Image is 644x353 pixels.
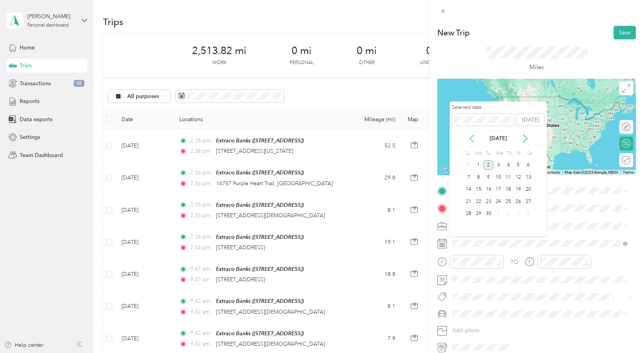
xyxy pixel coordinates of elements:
[464,172,474,182] div: 7
[503,209,513,219] div: 2
[614,26,636,39] button: Save
[523,209,533,219] div: 4
[523,172,533,182] div: 13
[464,209,474,219] div: 28
[526,148,533,159] div: Sa
[493,160,503,170] div: 3
[484,160,494,170] div: 2
[506,148,513,159] div: Th
[474,185,484,194] div: 15
[474,148,482,159] div: Mo
[484,209,494,219] div: 30
[494,148,503,159] div: We
[516,148,523,159] div: Fr
[464,185,474,194] div: 14
[464,160,474,170] div: 31
[484,172,494,182] div: 9
[493,197,503,206] div: 24
[513,209,523,219] div: 3
[503,197,513,206] div: 25
[493,172,503,182] div: 10
[464,148,471,159] div: Su
[493,185,503,194] div: 17
[503,172,513,182] div: 11
[513,160,523,170] div: 5
[474,160,484,170] div: 1
[529,62,544,72] p: Miles
[517,114,545,126] button: [DATE]
[513,197,523,206] div: 26
[503,160,513,170] div: 4
[513,185,523,194] div: 19
[523,160,533,170] div: 6
[439,165,465,175] img: Google
[484,197,494,206] div: 23
[474,172,484,182] div: 8
[439,165,465,175] a: Open this area in Google Maps (opens a new window)
[565,170,618,174] span: Map data ©2025 Google, INEGI
[523,197,533,206] div: 27
[484,185,494,194] div: 16
[523,185,533,194] div: 20
[482,134,514,142] p: [DATE]
[513,172,523,182] div: 12
[511,258,518,266] div: TO
[485,148,492,159] div: Tu
[464,197,474,206] div: 21
[601,310,644,353] iframe: Everlance-gr Chat Button Frame
[503,185,513,194] div: 18
[493,209,503,219] div: 1
[474,209,484,219] div: 29
[450,325,636,336] button: Add photo
[437,27,470,38] p: New Trip
[474,197,484,206] div: 22
[452,104,514,111] label: Selected date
